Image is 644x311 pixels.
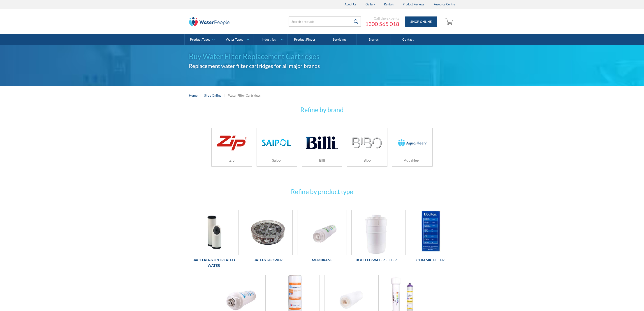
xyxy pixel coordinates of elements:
[391,34,425,45] a: Contact
[347,158,387,163] h6: Bibo
[351,210,401,265] a: Bottled Water FilterBottled Water Filter
[302,158,342,163] h6: Billi
[365,21,399,27] a: 1300 565 018
[396,132,428,153] img: Aquakleen
[190,38,210,42] div: Product Types
[405,257,455,263] h6: Ceramic Filter
[392,128,433,167] a: AquakleenAquakleen
[189,210,238,255] img: Bacteria & Untreated Water
[189,105,455,114] h3: Refine by brand
[243,257,293,263] h6: Bath & Shower
[189,257,239,268] h6: Bacteria & Untreated Water
[189,187,455,196] h3: Refine by product type
[257,128,297,167] a: SaipolSaipol
[444,16,455,27] a: Open cart
[302,128,342,167] a: BilliBilli
[306,132,338,153] img: Billi
[262,38,276,42] div: Industries
[322,34,357,45] a: Servicing
[200,93,202,98] div: |
[189,93,197,98] a: Home
[243,210,292,255] img: Bath & Shower
[405,210,455,265] a: Ceramic Filter Ceramic Filter
[219,34,253,45] a: Water Types
[204,93,221,98] a: Shop Online
[189,62,455,70] h2: Replacement water filter cartridges for all major brands
[297,257,347,263] h6: Membrane
[226,38,243,42] div: Water Types
[216,133,248,152] img: Zip
[352,210,401,255] img: Bottled Water Filter
[405,16,437,27] a: Shop Online
[352,137,382,149] img: Bibo
[289,16,361,27] input: Search products
[406,210,455,255] img: Ceramic Filter
[288,34,322,45] a: Product Finder
[261,138,293,147] img: Saipol
[228,93,261,98] div: Water Filter Cartridges
[357,34,391,45] a: Brands
[212,158,252,163] h6: Zip
[445,18,454,25] img: shopping cart
[243,210,293,265] a: Bath & ShowerBath & Shower
[253,34,287,45] a: Industries
[392,158,432,163] h6: Aquakleen
[189,17,229,26] img: The Water People
[189,210,239,270] a: Bacteria & Untreated WaterBacteria & Untreated Water
[185,34,219,45] a: Product Types
[297,210,347,265] a: MembraneMembrane
[257,158,297,163] h6: Saipol
[297,210,347,255] img: Membrane
[365,16,399,21] div: Call the experts
[224,93,226,98] div: |
[211,128,252,167] a: ZipZip
[351,257,401,263] h6: Bottled Water Filter
[347,128,387,167] a: BiboBibo
[189,51,455,62] h1: Buy Water Filter Replacement Cartridges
